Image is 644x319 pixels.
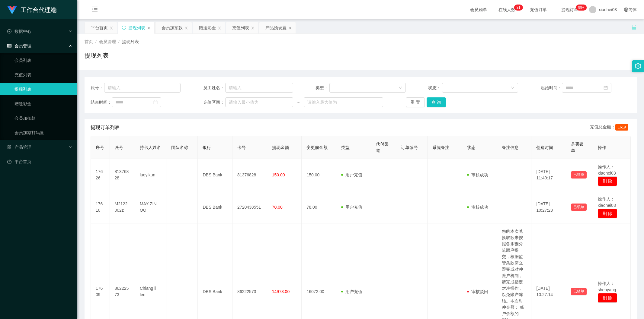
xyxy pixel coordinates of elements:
span: 用户充值 [341,205,362,210]
td: M2122002z [110,191,135,223]
span: 数据中心 [7,29,31,34]
span: 14973.00 [272,289,290,294]
span: 提现订单 [558,8,581,12]
div: 充值列表 [232,22,249,33]
a: 提现列表 [14,83,72,95]
sup: 31 [514,5,523,11]
i: 图标: global [624,8,628,12]
span: 代付渠道 [376,142,389,153]
span: 状态： [428,85,442,91]
a: 图标: dashboard平台首页 [7,156,72,168]
span: 状态 [467,145,476,150]
i: 图标: close [251,26,255,30]
button: 删 除 [598,293,617,303]
h1: 工作台代理端 [21,0,57,20]
span: 账号： [91,85,104,91]
td: 17610 [91,191,110,223]
i: 图标: close [184,26,188,30]
span: 用户充值 [341,289,362,294]
p: 1 [518,5,521,11]
button: 重 置 [406,97,425,107]
span: 备注信息 [502,145,519,150]
span: 订单编号 [401,145,418,150]
i: 图标: sync [122,26,126,30]
td: 17626 [91,159,110,191]
span: 产品管理 [7,145,31,150]
i: 图标: menu-fold [85,0,105,20]
td: 81376828 [110,159,135,191]
i: 图标: close [288,26,292,30]
button: 查 询 [427,97,446,107]
td: 2720438551 [232,191,267,223]
span: / [95,39,97,44]
button: 删 除 [598,209,617,218]
span: 操作人：xiaohei03 [598,197,616,208]
p: 3 [516,5,518,11]
sup: 979 [576,5,587,11]
i: 图标: unlock [631,24,637,30]
div: 会员加扣款 [162,22,183,33]
button: 已锁单 [571,288,587,295]
span: 1619 [615,124,628,131]
span: 账号 [115,145,123,150]
span: ~ [293,99,304,106]
div: 赠送彩金 [199,22,216,33]
i: 图标: calendar [153,100,158,104]
button: 已锁单 [571,171,587,178]
a: 工作台代理端 [7,7,57,12]
i: 图标: down [511,86,514,90]
span: 起始时间： [541,85,562,91]
div: 平台首页 [91,22,108,33]
span: 审核成功 [467,205,488,210]
span: 提现金额 [272,145,289,150]
h1: 提现列表 [85,51,109,60]
span: 充值区间： [203,99,225,106]
span: 员工姓名： [203,85,225,91]
i: 图标: check-circle-o [7,29,11,33]
span: 操作人：shenyang [598,281,616,292]
span: 审核成功 [467,172,488,177]
i: 图标: down [399,86,402,90]
div: 提现列表 [128,22,145,33]
span: 70.00 [272,205,283,210]
input: 请输入最小值为 [225,97,293,107]
span: 充值订单 [527,8,550,12]
i: 图标: setting [635,63,641,69]
span: 卡号 [237,145,246,150]
i: 图标: appstore-o [7,145,11,149]
span: 变更前金额 [306,145,328,150]
td: luoyikun [135,159,166,191]
span: 是否锁单 [571,142,584,153]
a: 会员列表 [14,54,72,66]
td: DBS Bank [198,159,232,191]
span: 持卡人姓名 [140,145,161,150]
a: 会员加扣款 [14,112,72,124]
td: DBS Bank [198,191,232,223]
span: 会员管理 [7,43,31,48]
span: 首页 [85,39,93,44]
img: logo.9652507e.png [7,6,17,14]
span: 在线人数 [495,8,518,12]
span: 结束时间： [91,99,112,106]
td: [DATE] 10:27:23 [531,191,566,223]
td: [DATE] 11:49:17 [531,159,566,191]
i: 图标: calendar [604,86,608,90]
span: 类型： [316,85,329,91]
td: 150.00 [302,159,336,191]
a: 赠送彩金 [14,98,72,110]
button: 删 除 [598,176,617,186]
span: 提现列表 [122,39,139,44]
div: 产品预设置 [265,22,287,33]
i: 图标: close [110,26,113,30]
a: 充值列表 [14,69,72,81]
span: 序号 [96,145,104,150]
span: 银行 [203,145,211,150]
span: 创建时间 [536,145,553,150]
i: 图标: close [147,26,151,30]
span: 会员管理 [99,39,116,44]
span: 操作 [598,145,606,150]
td: 81376828 [232,159,267,191]
input: 请输入最大值为 [304,97,383,107]
div: 充值总金额： [590,124,631,131]
input: 请输入 [104,83,181,93]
